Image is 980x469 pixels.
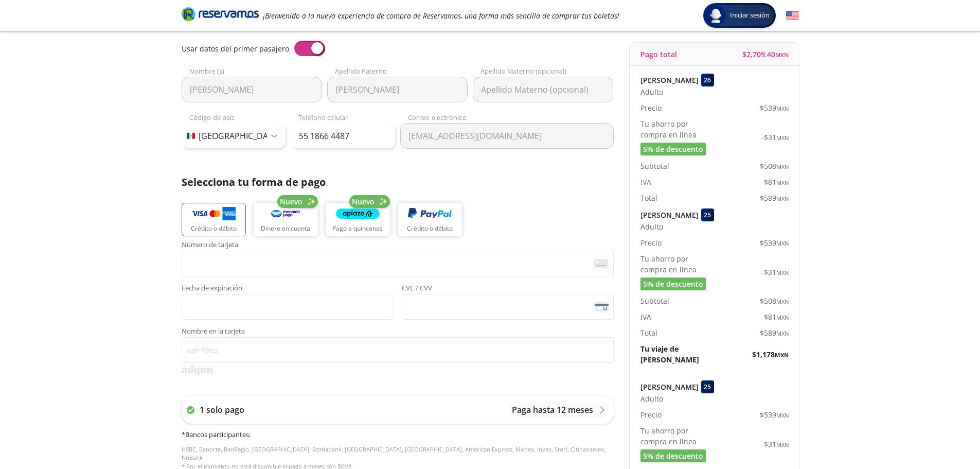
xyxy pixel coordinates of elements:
[761,132,789,143] span: -$ 31
[701,74,714,86] div: 26
[760,193,789,203] span: $ 589
[406,297,609,317] iframe: Iframe del código de seguridad de la tarjeta asegurada
[640,86,663,97] span: Adulto
[327,77,468,102] input: Apellido Paterno
[191,224,237,233] p: Crédito o débito
[640,193,657,203] p: Total
[254,203,318,236] button: Dinero en cuenta
[701,380,714,393] div: 25
[776,441,789,448] small: MXN
[326,203,390,236] button: Pago a quincenas
[640,253,715,275] p: Tu ahorro por compra en línea
[760,327,789,338] span: $ 589
[742,49,789,60] span: $ 2,709.40
[261,224,310,233] p: Dinero en cuenta
[640,102,662,113] p: Precio
[776,269,789,276] small: MXN
[352,196,375,207] span: Nuevo
[182,6,259,25] a: Brand Logo
[764,311,789,322] span: $ 81
[760,237,789,248] span: $ 539
[640,161,669,171] p: Subtotal
[398,203,462,236] button: Crédito o débito
[640,327,657,338] p: Total
[182,328,614,337] span: Nombre en la tarjeta
[407,224,453,233] p: Crédito o débito
[775,51,789,59] small: MXN
[764,177,789,187] span: $ 81
[776,134,789,142] small: MXN
[760,161,789,171] span: $ 508
[182,366,212,375] img: svg+xml;base64,PD94bWwgdmVyc2lvbj0iMS4wIiBlbmNvZGluZz0iVVRGLTgiPz4KPHN2ZyB3aWR0aD0iMzk2cHgiIGhlaW...
[776,411,789,419] small: MXN
[182,285,394,294] span: Fecha de expiración
[400,123,614,149] input: Correo electrónico
[182,430,614,440] h6: * Bancos participantes :
[640,210,699,220] p: [PERSON_NAME]
[186,297,389,317] iframe: Iframe de la fecha de caducidad de la tarjeta asegurada
[776,179,789,186] small: MXN
[775,351,789,359] small: MXN
[640,296,669,306] p: Subtotal
[643,450,703,461] span: 5% de descuento
[640,221,663,232] span: Adulto
[643,144,703,154] span: 5% de descuento
[640,118,715,140] p: Tu ahorro por compra en línea
[182,337,614,363] input: Nombre en la tarjeta
[726,10,774,21] span: Iniciar sesión
[643,279,703,289] span: 5% de descuento
[473,77,613,102] input: Apellido Materno (opcional)
[760,102,789,113] span: $ 539
[761,267,789,277] span: -$ 31
[402,285,614,294] span: CVC / CVV
[512,404,593,416] p: Paga hasta 12 meses
[640,237,662,248] p: Precio
[776,163,789,170] small: MXN
[263,11,619,21] em: ¡Bienvenido a la nueva experiencia de compra de Reservamos, una forma más sencilla de comprar tus...
[187,133,195,139] img: MX
[786,9,799,22] button: English
[640,177,651,187] p: IVA
[760,409,789,420] span: $ 539
[761,439,789,449] span: -$ 31
[280,196,302,207] span: Nuevo
[186,254,609,273] iframe: Iframe del número de tarjeta asegurada
[291,123,395,149] input: Teléfono celular
[182,241,614,251] span: Número de tarjeta
[182,77,322,102] input: Nombre (s)
[640,343,715,365] p: Tu viaje de [PERSON_NAME]
[200,404,244,416] p: 1 solo pago
[182,203,246,236] button: Crédito o débito
[640,311,651,322] p: IVA
[701,209,714,221] div: 25
[776,105,789,112] small: MXN
[182,6,259,22] i: Brand Logo
[776,314,789,321] small: MXN
[594,259,608,268] img: card
[640,75,699,85] p: [PERSON_NAME]
[640,409,662,420] p: Precio
[640,381,699,392] p: [PERSON_NAME]
[640,49,677,60] p: Pago total
[752,349,789,360] span: $ 1,178
[776,329,789,337] small: MXN
[776,239,789,247] small: MXN
[776,298,789,305] small: MXN
[182,44,289,54] span: Usar datos del primer pasajero
[640,425,715,447] p: Tu ahorro por compra en línea
[920,409,970,459] iframe: Messagebird Livechat Widget
[332,224,383,233] p: Pago a quincenas
[776,195,789,202] small: MXN
[182,175,614,190] p: Selecciona tu forma de pago
[640,393,663,404] span: Adulto
[760,296,789,306] span: $ 508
